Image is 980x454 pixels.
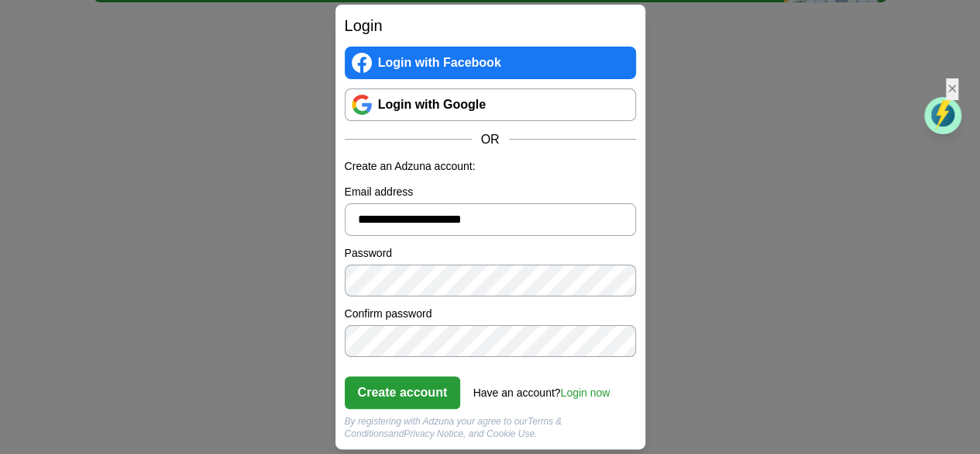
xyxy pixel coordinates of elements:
div: By registering with Adzuna your agree to our and , and Cookie Use. [345,415,636,440]
label: Password [345,245,636,262]
label: Confirm password [345,306,636,322]
label: Email address [345,184,636,200]
button: Create account [345,376,461,409]
a: Login with Google [345,88,636,121]
a: Privacy Notice [404,428,463,439]
p: Create an Adzuna account: [345,158,636,175]
span: OR [472,130,509,149]
div: Have an account? [473,376,610,401]
a: Terms & Conditions [345,416,562,439]
a: Login now [560,386,610,399]
h2: Login [345,14,636,37]
a: Login with Facebook [345,47,636,79]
